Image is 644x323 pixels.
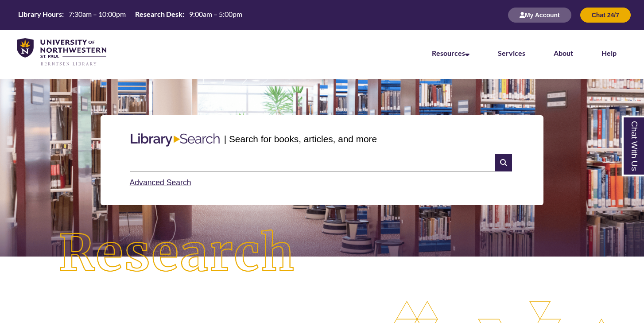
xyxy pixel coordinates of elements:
span: 7:30am – 10:00pm [69,10,126,18]
a: My Account [508,11,571,19]
img: UNWSP Library Logo [17,38,106,66]
th: Research Desk: [132,9,186,19]
a: Advanced Search [130,178,191,187]
a: Hours Today [15,9,246,21]
img: Libary Search [126,130,224,150]
a: About [554,49,573,57]
img: Research [32,203,322,304]
table: Hours Today [15,9,246,20]
a: Resources [432,49,469,57]
button: Chat 24/7 [580,8,631,23]
a: Help [601,49,617,57]
a: Chat 24/7 [580,11,631,19]
span: 9:00am – 5:00pm [189,10,242,18]
a: Services [498,49,525,57]
i: Search [495,154,512,171]
p: | Search for books, articles, and more [224,132,377,146]
th: Library Hours: [15,9,65,19]
button: My Account [508,8,571,23]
